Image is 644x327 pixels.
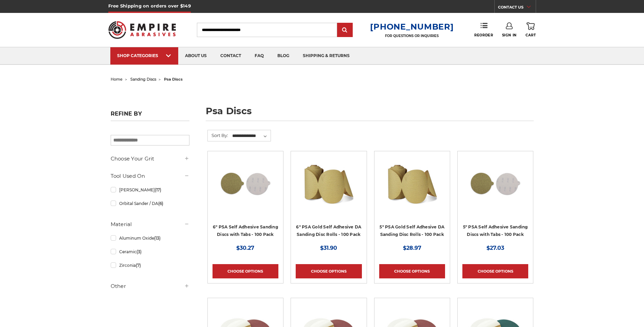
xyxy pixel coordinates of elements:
a: about us [178,47,214,65]
span: $27.03 [486,245,504,251]
span: $30.27 [236,245,254,251]
a: contact [214,47,248,65]
img: Empire Abrasives [108,17,176,43]
a: Choose Options [379,264,445,278]
h5: Other [111,282,189,290]
span: Reorder [474,33,493,37]
h5: Choose Your Grit [111,155,189,163]
a: 5" PSA Gold Self Adhesive DA Sanding Disc Rolls - 100 Pack [380,224,444,237]
h5: Tool Used On [111,172,189,180]
a: Choose Options [213,264,278,278]
a: 6" PSA Self Adhesive Sanding Discs with Tabs - 100 Pack [213,224,278,237]
h5: Refine by [111,110,189,121]
span: (7) [136,263,141,268]
a: CONTACT US [498,3,536,13]
a: [PERSON_NAME](17) [111,184,189,196]
img: 6" DA Sanding Discs on a Roll [301,156,356,210]
a: 5" Sticky Backed Sanding Discs on a roll [379,156,445,222]
a: 5" PSA Self Adhesive Sanding Discs with Tabs - 100 Pack [463,224,528,237]
a: [PHONE_NUMBER] [370,22,454,32]
a: shipping & returns [296,47,356,65]
a: Ceramic(3) [111,246,189,258]
h1: psa discs [206,106,534,121]
select: Sort By: [231,131,271,141]
a: Choose Options [462,264,528,278]
a: Aluminum Oxide(13) [111,232,189,244]
span: $31.90 [320,245,337,251]
a: blog [271,47,296,65]
span: Cart [526,33,536,37]
span: (3) [136,249,142,254]
a: Reorder [474,22,493,37]
span: (17) [155,187,161,192]
span: Sign In [502,33,517,37]
a: faq [248,47,271,65]
input: Submit [338,23,352,37]
span: $28.97 [403,245,421,251]
a: Orbital Sander / DA(6) [111,197,189,209]
a: home [111,77,123,82]
img: 5 inch PSA Disc [468,156,522,210]
a: 5 inch PSA Disc [462,156,528,222]
a: Cart [526,22,536,37]
a: 6" PSA Gold Self Adhesive DA Sanding Disc Rolls - 100 Pack [296,224,361,237]
img: 6 inch psa sanding disc [218,156,273,210]
a: Zirconia(7) [111,259,189,271]
div: SHOP CATEGORIES [117,53,171,58]
span: psa discs [164,77,183,82]
a: 6" DA Sanding Discs on a Roll [296,156,362,222]
p: FOR QUESTIONS OR INQUIRIES [370,34,454,38]
a: sanding discs [130,77,156,82]
h5: Material [111,220,189,228]
span: (13) [154,236,161,241]
a: 6 inch psa sanding disc [213,156,278,222]
label: Sort By: [208,130,228,140]
a: Choose Options [296,264,362,278]
img: 5" Sticky Backed Sanding Discs on a roll [385,156,439,210]
span: (6) [158,201,163,206]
